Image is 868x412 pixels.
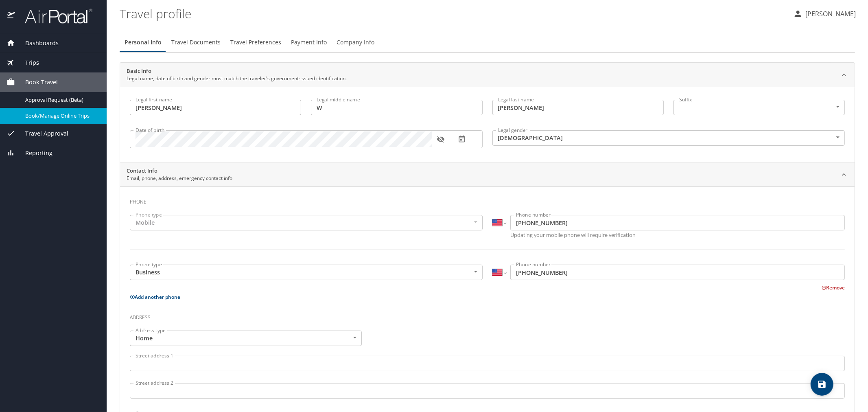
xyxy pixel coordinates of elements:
[803,9,856,19] p: [PERSON_NAME]
[15,78,58,87] span: Book Travel
[15,129,68,138] span: Travel Approval
[127,167,232,175] h2: Contact Info
[130,215,483,230] div: Mobile
[25,112,97,120] span: Book/Manage Online Trips
[171,37,221,48] span: Travel Documents
[127,75,347,82] p: Legal name, date of birth and gender must match the traveler's government-issued identification.
[130,309,845,322] h3: Address
[130,265,483,280] div: Business
[492,130,845,146] div: [DEMOGRAPHIC_DATA]
[127,67,347,75] h2: Basic Info
[15,149,52,158] span: Reporting
[120,87,855,162] div: Basic InfoLegal name, date of birth and gender must match the traveler's government-issued identi...
[822,284,845,291] button: Remove
[127,175,232,182] p: Email, phone, address, emergency contact info
[811,373,833,396] button: save
[291,37,327,48] span: Payment Info
[120,33,855,52] div: Profile
[790,7,859,21] button: [PERSON_NAME]
[120,162,855,187] div: Contact InfoEmail, phone, address, emergency contact info
[15,58,39,67] span: Trips
[337,37,374,48] span: Company Info
[130,294,180,300] button: Add another phone
[25,96,97,104] span: Approval Request (Beta)
[511,232,845,238] p: Updating your mobile phone will require verification
[7,8,16,24] img: icon-airportal.png
[230,37,281,48] span: Travel Preferences
[16,8,92,24] img: airportal-logo.png
[130,193,845,207] h3: Phone
[15,39,59,48] span: Dashboards
[130,331,362,346] div: Home
[673,100,845,115] div: ​
[125,37,162,48] span: Personal Info
[120,63,855,87] div: Basic InfoLegal name, date of birth and gender must match the traveler's government-issued identi...
[120,1,787,26] h1: Travel profile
